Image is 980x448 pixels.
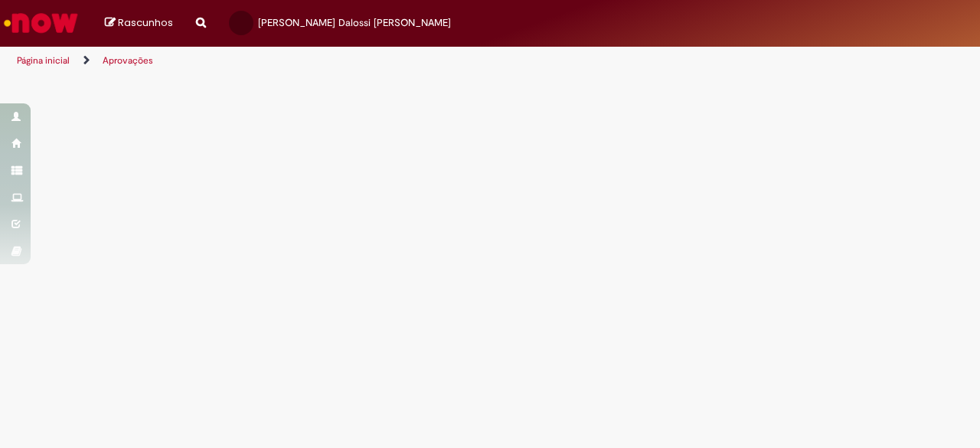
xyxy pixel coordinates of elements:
img: ServiceNow [2,8,80,38]
a: Rascunhos [105,16,173,31]
span: [PERSON_NAME] Dalossi [PERSON_NAME] [258,16,451,29]
span: Rascunhos [118,15,173,30]
a: Aprovações [103,54,153,67]
ul: Trilhas de página [11,47,642,75]
a: Página inicial [17,54,70,67]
